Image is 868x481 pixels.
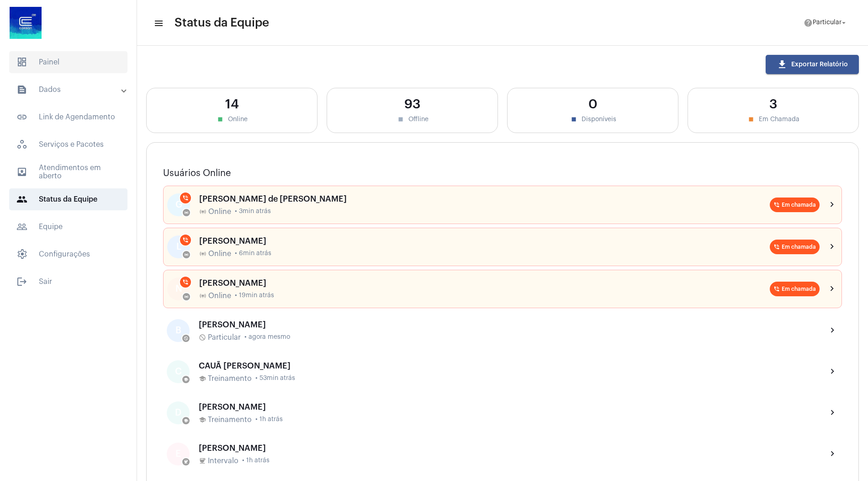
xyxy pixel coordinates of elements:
span: • 1h atrás [242,457,270,464]
mat-icon: sidenav icon [16,221,27,232]
span: Online [208,292,231,300]
span: • 6min atrás [235,250,271,257]
mat-icon: stop [747,115,755,123]
mat-icon: sidenav icon [16,166,27,177]
mat-chip: Em chamada [770,282,820,296]
mat-icon: school [184,377,188,382]
span: Atendimentos em aberto [9,161,127,183]
span: Online [208,208,231,216]
div: Offline [336,115,488,123]
div: [PERSON_NAME] [199,402,820,412]
span: Exportar Relatório [777,61,848,68]
div: E [167,443,190,465]
span: Painel [9,51,127,73]
mat-icon: sidenav icon [16,276,27,287]
div: 3 [697,97,849,112]
mat-icon: chevron_right [827,199,838,210]
div: [PERSON_NAME] [199,320,820,329]
mat-icon: online_prediction [184,210,189,215]
mat-icon: online_prediction [184,294,189,299]
span: Particular [813,20,842,26]
div: N [167,278,190,300]
button: Exportar Relatório [766,55,859,74]
span: • 1h atrás [255,416,283,423]
mat-icon: sidenav icon [153,18,163,29]
div: D [167,401,190,424]
div: L [167,235,190,258]
div: G [167,193,190,216]
span: Equipe [9,216,127,238]
div: CAUÃ [PERSON_NAME] [199,361,820,370]
span: Treinamento [208,416,252,424]
mat-icon: chevron_right [827,449,838,460]
img: d4669ae0-8c07-2337-4f67-34b0df7f5ae4.jpeg [7,5,44,41]
div: [PERSON_NAME] de [PERSON_NAME] [199,194,770,203]
h3: Usuários Online [163,168,842,178]
mat-icon: chevron_right [827,407,838,418]
button: Particular [798,14,853,32]
div: 93 [336,97,488,112]
mat-icon: sidenav icon [16,194,27,205]
mat-icon: online_prediction [199,250,206,257]
mat-icon: phone_in_talk [773,202,780,208]
mat-icon: school [184,418,188,423]
span: Treinamento [208,374,252,383]
mat-icon: do_not_disturb [199,334,206,341]
span: • 53min atrás [255,375,295,382]
mat-icon: phone_in_talk [182,195,189,201]
mat-icon: help [804,18,813,27]
mat-icon: stop [570,115,578,123]
span: Sair [9,271,127,293]
div: Online [156,115,308,123]
mat-icon: school [199,416,206,423]
div: 14 [156,97,308,112]
mat-icon: online_prediction [184,252,189,257]
mat-icon: coffee [199,457,206,465]
span: • agora mesmo [244,334,290,341]
mat-expansion-panel-header: sidenav iconDados [5,79,137,101]
div: [PERSON_NAME] [199,236,770,246]
span: Configurações [9,243,127,265]
mat-icon: phone_in_talk [182,237,189,243]
mat-chip: Em chamada [770,198,820,212]
span: sidenav icon [16,57,27,68]
div: B [167,319,190,342]
mat-icon: arrow_drop_down [840,19,848,27]
mat-icon: phone_in_talk [773,286,780,292]
mat-chip: Em chamada [770,240,820,254]
span: Serviços e Pacotes [9,134,127,155]
mat-icon: school [199,375,206,382]
mat-icon: download [777,59,788,70]
mat-icon: online_prediction [199,208,206,215]
mat-icon: chevron_right [827,325,838,336]
mat-icon: stop [216,115,224,123]
div: 0 [517,97,669,112]
mat-icon: coffee [184,460,188,464]
mat-icon: stop [397,115,405,123]
mat-icon: online_prediction [199,292,206,299]
mat-icon: chevron_right [827,283,838,294]
span: Link de Agendamento [9,106,127,128]
div: C [167,360,190,383]
span: Online [208,250,231,258]
mat-icon: phone_in_talk [182,279,189,285]
div: [PERSON_NAME] [199,278,770,288]
span: Particular [208,333,241,342]
span: • 19min atrás [235,292,274,299]
mat-icon: sidenav icon [16,112,27,123]
div: Disponíveis [517,115,669,123]
span: sidenav icon [16,249,27,260]
div: Em Chamada [697,115,849,123]
mat-icon: phone_in_talk [773,244,780,250]
div: [PERSON_NAME] [199,444,820,453]
span: Status da Equipe [175,16,269,30]
mat-icon: do_not_disturb [184,336,188,341]
span: • 3min atrás [235,208,271,215]
span: Intervalo [208,457,238,465]
mat-icon: chevron_right [827,241,838,252]
span: sidenav icon [16,139,27,150]
mat-panel-title: Dados [16,84,122,95]
mat-icon: sidenav icon [16,84,27,95]
mat-icon: chevron_right [827,366,838,377]
span: Status da Equipe [9,188,127,210]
